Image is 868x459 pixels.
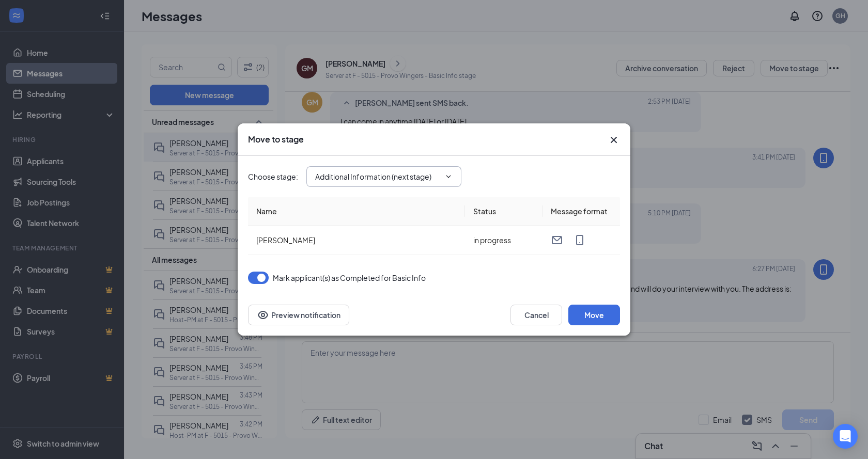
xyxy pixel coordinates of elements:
button: Move [568,305,620,325]
svg: Cross [608,134,620,146]
svg: MobileSms [574,234,586,246]
td: in progress [465,226,542,255]
th: Message format [542,197,620,226]
svg: ChevronDown [444,172,453,181]
th: Status [465,197,542,226]
span: [PERSON_NAME] [256,235,315,245]
div: Open Intercom Messenger [833,424,858,449]
span: Choose stage : [248,171,298,182]
h3: Move to stage [248,134,304,145]
button: Preview notificationEye [248,305,349,325]
th: Name [248,197,465,226]
span: Mark applicant(s) as Completed for Basic Info [273,272,426,284]
button: Cancel [510,305,562,325]
svg: Email [551,234,563,246]
svg: Eye [257,309,269,321]
button: Close [608,134,620,146]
